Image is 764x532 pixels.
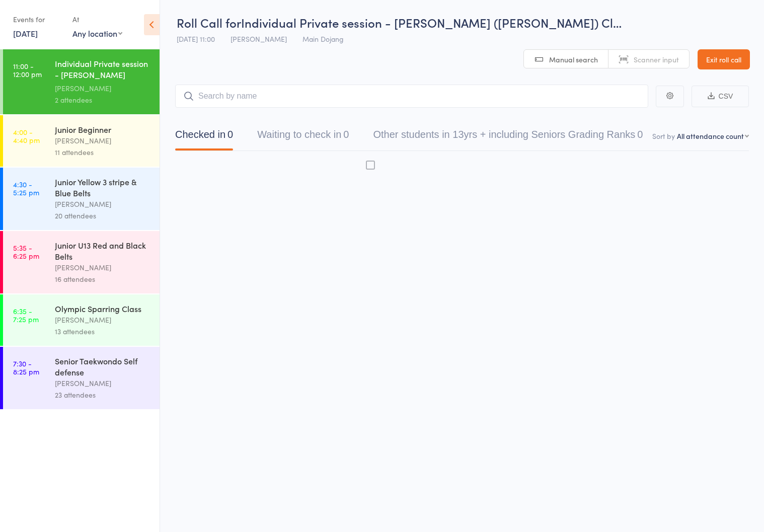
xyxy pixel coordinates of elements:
span: Roll Call for [177,14,241,31]
label: Sort by [652,131,675,141]
time: 4:00 - 4:40 pm [13,128,40,144]
a: 7:30 -8:25 pmSenior Taekwondo Self defense[PERSON_NAME]23 attendees [3,347,160,409]
div: 16 attendees [55,273,151,285]
div: Individual Private session - [PERSON_NAME] ([PERSON_NAME]) Clwyde [55,58,151,83]
button: Other students in 13yrs + including Seniors Grading Ranks0 [373,124,643,150]
div: [PERSON_NAME] [55,377,151,389]
div: 23 attendees [55,389,151,401]
a: 6:35 -7:25 pmOlympic Sparring Class[PERSON_NAME]13 attendees [3,294,160,346]
div: 13 attendees [55,326,151,337]
div: [PERSON_NAME] [55,262,151,273]
div: 2 attendees [55,94,151,106]
button: Checked in0 [175,124,233,150]
time: 7:30 - 8:25 pm [13,359,39,375]
div: Olympic Sparring Class [55,303,151,314]
button: CSV [692,86,749,107]
div: Junior Yellow 3 stripe & Blue Belts [55,176,151,198]
div: [PERSON_NAME] [55,198,151,210]
span: [PERSON_NAME] [231,34,287,44]
div: [PERSON_NAME] [55,83,151,94]
div: Any location [72,28,122,39]
span: Individual Private session - [PERSON_NAME] ([PERSON_NAME]) Cl… [241,14,622,31]
div: Junior Beginner [55,124,151,135]
div: Events for [13,11,62,28]
a: [DATE] [13,28,38,39]
span: Scanner input [634,54,679,64]
a: 11:00 -12:00 pmIndividual Private session - [PERSON_NAME] ([PERSON_NAME]) Clwyde[PERSON_NAME]2 at... [3,49,160,114]
time: 6:35 - 7:25 pm [13,307,39,323]
div: 0 [343,129,349,140]
button: Waiting to check in0 [257,124,349,150]
div: All attendance count [677,131,744,141]
span: Manual search [549,54,598,64]
div: Junior U13 Red and Black Belts [55,240,151,262]
div: 20 attendees [55,210,151,221]
div: 0 [637,129,643,140]
a: 4:00 -4:40 pmJunior Beginner[PERSON_NAME]11 attendees [3,115,160,167]
input: Search by name [175,85,648,108]
div: [PERSON_NAME] [55,135,151,146]
div: 11 attendees [55,146,151,158]
time: 4:30 - 5:25 pm [13,180,39,196]
span: Main Dojang [302,34,344,44]
div: [PERSON_NAME] [55,314,151,326]
a: 5:35 -6:25 pmJunior U13 Red and Black Belts[PERSON_NAME]16 attendees [3,231,160,293]
time: 11:00 - 12:00 pm [13,62,42,78]
a: Exit roll call [698,49,750,69]
div: At [72,11,122,28]
a: 4:30 -5:25 pmJunior Yellow 3 stripe & Blue Belts[PERSON_NAME]20 attendees [3,168,160,230]
span: [DATE] 11:00 [177,34,215,44]
time: 5:35 - 6:25 pm [13,244,39,260]
div: Senior Taekwondo Self defense [55,355,151,377]
div: 0 [227,129,233,140]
